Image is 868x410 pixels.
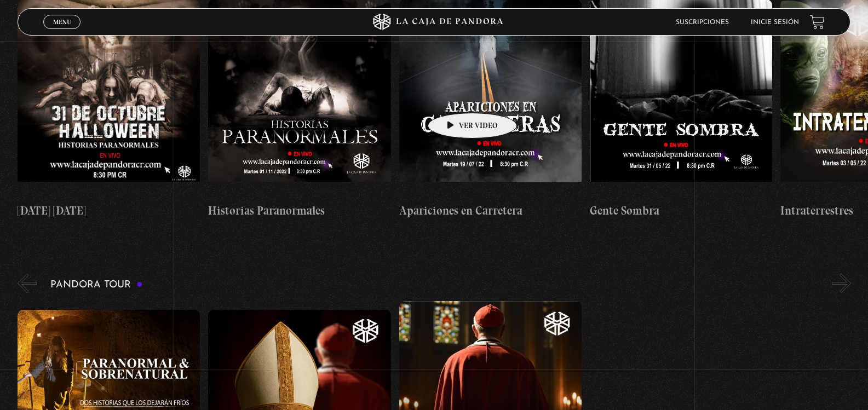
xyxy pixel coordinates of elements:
[810,14,825,29] a: View your shopping cart
[751,19,799,26] a: Inicie sesión
[50,280,143,290] h3: Pandora Tour
[832,274,851,293] button: Next
[590,202,772,220] h4: Gente Sombra
[208,202,390,220] h4: Historias Paranormales
[53,19,71,25] span: Menu
[399,202,582,220] h4: Apariciones en Carretera
[18,274,37,293] button: Previous
[49,28,75,36] span: Cerrar
[18,202,200,220] h4: [DATE] [DATE]
[676,19,729,26] a: Suscripciones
